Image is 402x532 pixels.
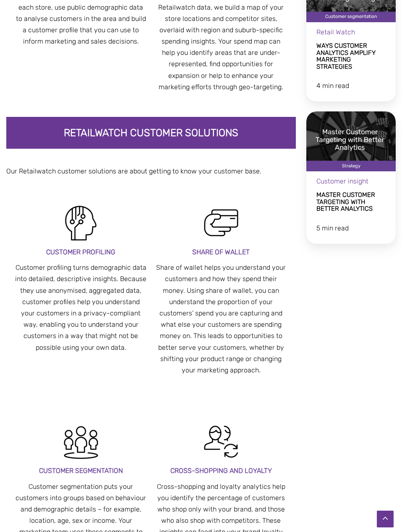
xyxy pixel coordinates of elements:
span: Cross-shopping and Loyalty [170,467,272,475]
span: Retail Watch [316,28,355,36]
img: Credit Card [200,202,242,244]
img: Collaboration [200,421,242,463]
img: Community [60,421,102,463]
img: AI [60,202,102,244]
span: Share of Wallet [192,248,250,256]
span: Share of wallet helps you understand your customers and how they spend their money. Using share o... [156,263,286,374]
span: Customer insight [316,177,368,185]
span: Customer Profiling [46,248,115,256]
span: Customer Segmentation [39,467,123,475]
p: Our Retailwatch customer solutions are about getting to know your customer base. [6,165,296,177]
h2: Retailwatch customer solutions [15,127,287,138]
span: Customer profiling turns demographic data into detailed, descriptive insights. Because they use a... [15,263,146,351]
